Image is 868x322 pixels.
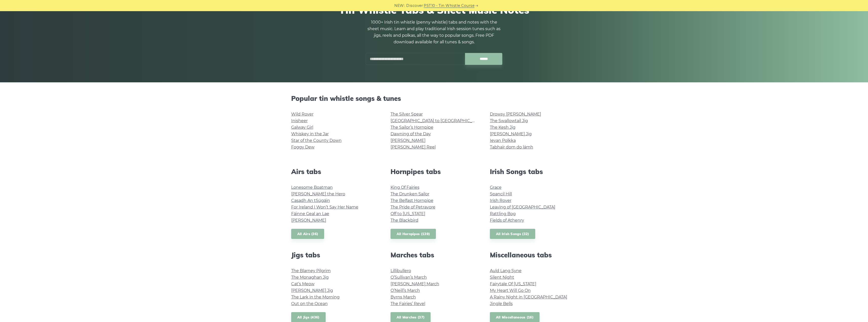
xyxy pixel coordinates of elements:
a: Casadh An tSúgáin [291,198,330,203]
a: Fields of Athenry [490,218,524,223]
a: Out on the Ocean [291,301,328,306]
a: [PERSON_NAME] the Hero [291,192,345,196]
h2: Airs tabs [291,168,378,176]
a: [PERSON_NAME] Reel [391,145,436,149]
a: Lonesome Boatman [291,185,333,190]
a: [PERSON_NAME] March [391,281,439,286]
span: Discover [406,3,423,9]
a: O’Neill’s March [391,288,420,293]
a: [PERSON_NAME] Jig [490,131,532,136]
a: Silent Night [490,275,514,280]
a: Byrns March [391,295,416,299]
a: My Heart Will Go On [490,288,531,293]
a: The Monaghan Jig [291,275,329,280]
a: Foggy Dew [291,145,315,149]
a: Drowsy [PERSON_NAME] [490,112,541,117]
a: The Belfast Hornpipe [391,198,433,203]
a: The Drunken Sailor [391,192,429,196]
span: NEW: [394,3,405,9]
a: The Kesh Jig [490,125,515,130]
a: All Airs (36) [291,229,324,239]
h2: Hornpipes tabs [391,168,478,176]
a: The Lark in the Morning [291,295,340,299]
a: Off to [US_STATE] [391,211,425,216]
a: Cat’s Meow [291,281,315,286]
a: Wild Rover [291,112,313,117]
a: The Swallowtail Jig [490,118,528,123]
a: Inisheer [291,118,308,123]
a: All Irish Songs (32) [490,229,535,239]
p: 1000+ Irish tin whistle (penny whistle) tabs and notes with the sheet music. Learn and play tradi... [366,19,503,45]
a: [PERSON_NAME] [291,218,326,223]
h1: Tin Whistle Tabs & Sheet Music Notes [291,4,577,16]
a: Tabhair dom do lámh [490,145,533,149]
a: Spancil Hill [490,192,512,196]
h2: Jigs tabs [291,251,378,259]
h2: Marches tabs [391,251,478,259]
a: Fáinne Geal an Lae [291,211,329,216]
a: The Pride of Petravore [391,205,435,210]
a: The Fairies’ Revel [391,301,425,306]
a: Whiskey in the Jar [291,131,329,136]
a: Lillibullero [391,268,411,273]
a: For Ireland I Won’t Say Her Name [291,205,358,210]
a: The Blarney Pilgrim [291,268,331,273]
a: Grace [490,185,502,190]
a: [GEOGRAPHIC_DATA] to [GEOGRAPHIC_DATA] [391,118,484,123]
a: The Sailor’s Hornpipe [391,125,433,130]
h2: Irish Songs tabs [490,168,577,176]
a: Leaving of [GEOGRAPHIC_DATA] [490,205,555,210]
a: Dawning of the Day [391,131,431,136]
a: [PERSON_NAME] Jig [291,288,333,293]
a: All Hornpipes (139) [391,229,436,239]
a: King Of Fairies [391,185,419,190]
a: Galway Girl [291,125,313,130]
a: O’Sullivan’s March [391,275,427,280]
a: Ievan Polkka [490,138,516,143]
a: A Rainy Night in [GEOGRAPHIC_DATA] [490,295,567,299]
h2: Miscellaneous tabs [490,251,577,259]
a: Irish Rover [490,198,511,203]
a: Star of the County Down [291,138,342,143]
a: Auld Lang Syne [490,268,522,273]
h2: Popular tin whistle songs & tunes [291,94,577,102]
a: Rattling Bog [490,211,516,216]
a: Jingle Bells [490,301,513,306]
a: PST10 - Tin Whistle Course [424,3,474,9]
a: Fairytale Of [US_STATE] [490,281,536,286]
a: The Blackbird [391,218,418,223]
a: [PERSON_NAME] [391,138,426,143]
a: The Silver Spear [391,112,423,117]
